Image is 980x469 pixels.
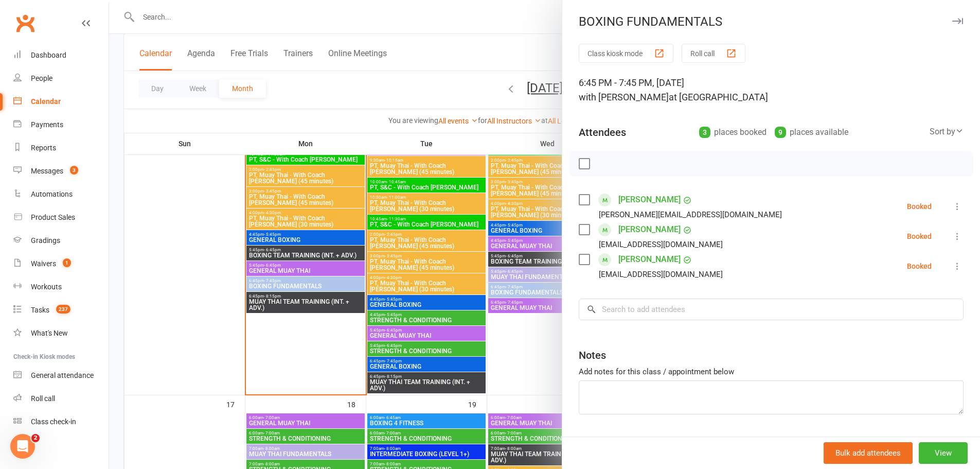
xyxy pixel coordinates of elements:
[31,190,73,198] div: Automations
[579,76,964,105] div: 6:45 PM - 7:45 PM, [DATE]
[31,51,66,59] div: Dashboard
[31,167,63,175] div: Messages
[579,44,673,63] button: Class kiosk mode
[31,434,40,442] span: 2
[599,208,782,221] div: [PERSON_NAME][EMAIL_ADDRESS][DOMAIN_NAME]
[13,160,109,183] a: Messages 3
[13,136,109,160] a: Reports
[31,236,60,245] div: Gradings
[31,283,62,291] div: Workouts
[562,14,980,29] div: BOXING FUNDAMENTALS
[907,263,932,270] div: Booked
[31,329,68,337] div: What's New
[579,125,626,140] div: Attendees
[907,233,932,240] div: Booked
[699,125,767,140] div: places booked
[669,92,768,102] span: at [GEOGRAPHIC_DATA]
[31,74,52,82] div: People
[13,44,109,67] a: Dashboard
[31,97,61,106] div: Calendar
[579,299,964,320] input: Search to add attendees
[13,387,109,410] a: Roll call
[10,434,35,459] iframe: Intercom live chat
[31,259,56,268] div: Waivers
[13,322,109,345] a: What's New
[31,371,94,379] div: General attendance
[919,442,968,464] button: View
[775,125,848,140] div: places available
[31,306,49,314] div: Tasks
[682,44,745,63] button: Roll call
[56,305,70,314] span: 237
[579,92,669,102] span: with [PERSON_NAME]
[13,299,109,322] a: Tasks 237
[13,206,109,229] a: Product Sales
[13,229,109,252] a: Gradings
[775,127,786,138] div: 9
[824,442,913,464] button: Bulk add attendees
[618,192,681,208] a: [PERSON_NAME]
[579,366,964,378] div: Add notes for this class / appointment below
[599,238,723,251] div: [EMAIL_ADDRESS][DOMAIN_NAME]
[31,213,75,221] div: Product Sales
[13,90,109,113] a: Calendar
[13,410,109,433] a: Class kiosk mode
[599,268,723,281] div: [EMAIL_ADDRESS][DOMAIN_NAME]
[12,10,38,36] a: Clubworx
[63,258,71,267] span: 1
[13,113,109,136] a: Payments
[13,275,109,299] a: Workouts
[907,203,932,210] div: Booked
[31,120,63,129] div: Payments
[13,67,109,90] a: People
[618,251,681,268] a: [PERSON_NAME]
[930,125,964,138] div: Sort by
[13,183,109,206] a: Automations
[618,221,681,238] a: [PERSON_NAME]
[699,127,710,138] div: 3
[13,252,109,275] a: Waivers 1
[70,166,78,175] span: 3
[13,364,109,387] a: General attendance kiosk mode
[31,144,56,152] div: Reports
[31,418,76,426] div: Class check-in
[579,348,606,362] div: Notes
[31,394,55,403] div: Roll call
